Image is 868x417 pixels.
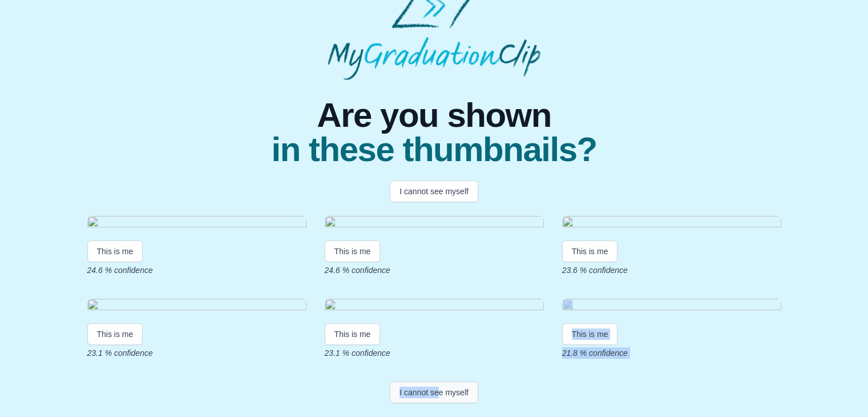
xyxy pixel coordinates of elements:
p: 24.6 % confidence [325,264,544,276]
img: 5c0962f357c8f8f9de3b67c38c81e54858df7aea.gif [562,299,781,314]
button: This is me [562,240,618,262]
button: I cannot see myself [390,382,478,403]
span: Are you shown [271,98,596,133]
p: 23.1 % confidence [87,347,306,359]
img: efb8661ddc6727507435313d6ebef4306683c4f1.gif [87,216,306,231]
button: This is me [325,240,381,262]
p: 23.1 % confidence [325,347,544,359]
p: 24.6 % confidence [87,264,306,276]
img: 7744cac17ae05ba4f4acbc114a88318491e40670.gif [325,216,544,231]
img: 8c90bf72a8e4a711535b764e75b8a99f97716f71.gif [325,299,544,314]
button: I cannot see myself [390,181,478,202]
img: 21aef7839c06d4532269f70c6588ea4aa2c4a22a.gif [562,216,781,231]
button: This is me [87,323,143,345]
img: bc034111630a9e17799ea5a4576fb981961ded23.gif [87,299,306,314]
p: 23.6 % confidence [562,264,781,276]
button: This is me [325,323,381,345]
button: This is me [562,323,618,345]
button: This is me [87,240,143,262]
p: 21.8 % confidence [562,347,781,359]
span: in these thumbnails? [271,133,596,167]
